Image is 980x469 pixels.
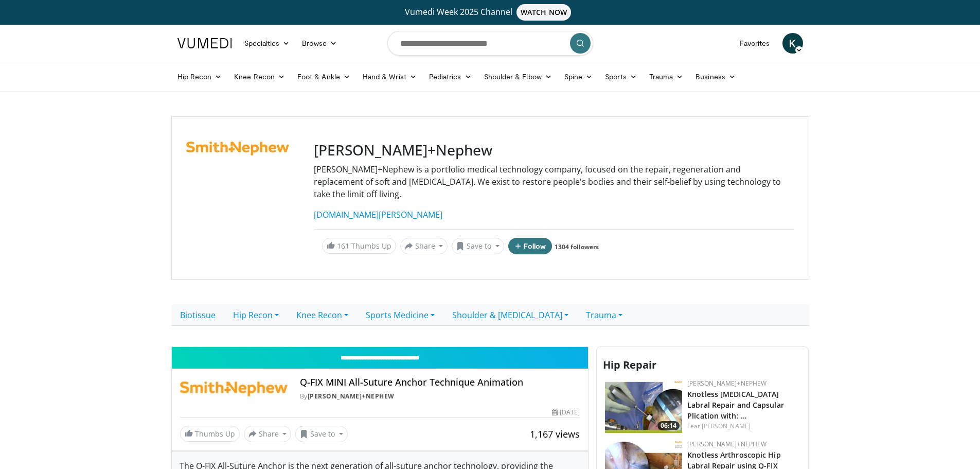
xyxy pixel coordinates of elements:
span: 1,167 views [530,428,580,440]
div: [DATE] [552,408,580,417]
a: Thumbs Up [180,426,240,442]
input: Search topics, interventions [387,31,593,56]
a: 161 Thumbs Up [322,238,396,254]
a: Spine [558,66,599,87]
span: 161 [337,241,349,251]
a: Knee Recon [228,66,291,87]
a: Vumedi Week 2025 ChannelWATCH NOW [179,4,801,21]
button: Share [400,238,448,254]
img: 9e8ee752-f27c-48fa-8abe-87618a9a446b.150x105_q85_crop-smart_upscale.jpg [605,379,682,433]
img: Smith+Nephew [180,377,288,402]
a: [DOMAIN_NAME][PERSON_NAME] [314,209,442,220]
a: Pediatrics [423,66,478,87]
a: Favorites [734,33,776,54]
a: Browse [296,33,343,54]
a: Specialties [238,33,296,54]
a: [PERSON_NAME] [702,422,751,430]
a: Knee Recon [288,304,357,326]
div: By [300,392,580,401]
a: Business [689,66,742,87]
a: Trauma [577,304,631,326]
div: Feat. [687,422,800,431]
span: WATCH NOW [516,4,571,21]
a: 1304 followers [555,242,599,251]
h4: Q-FIX MINI All-Suture Anchor Technique Animation [300,377,580,388]
button: Share [244,426,292,442]
a: Hand & Wrist [357,66,423,87]
h3: [PERSON_NAME]+Nephew [314,142,794,159]
a: Hip Recon [224,304,288,326]
a: 06:14 [605,379,682,433]
button: Follow [508,238,553,254]
button: Save to [452,238,504,254]
button: Save to [295,426,348,442]
a: Knotless [MEDICAL_DATA] Labral Repair and Capsular Plication with: … [687,389,784,421]
a: Trauma [643,66,690,87]
a: Sports [599,66,643,87]
a: Hip Recon [171,66,228,87]
a: Shoulder & [MEDICAL_DATA] [443,304,577,326]
a: [PERSON_NAME]+Nephew [687,440,767,448]
a: Shoulder & Elbow [478,66,558,87]
a: Sports Medicine [357,304,443,326]
p: [PERSON_NAME]+Nephew is a portfolio medical technology company, focused on the repair, regenerati... [314,163,794,200]
span: Hip Repair [603,358,656,372]
img: VuMedi Logo [177,38,232,48]
a: Biotissue [171,304,224,326]
span: 06:14 [657,421,680,430]
a: K [782,33,803,54]
a: Foot & Ankle [291,66,357,87]
a: [PERSON_NAME]+Nephew [308,392,395,401]
a: [PERSON_NAME]+Nephew [687,379,767,388]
